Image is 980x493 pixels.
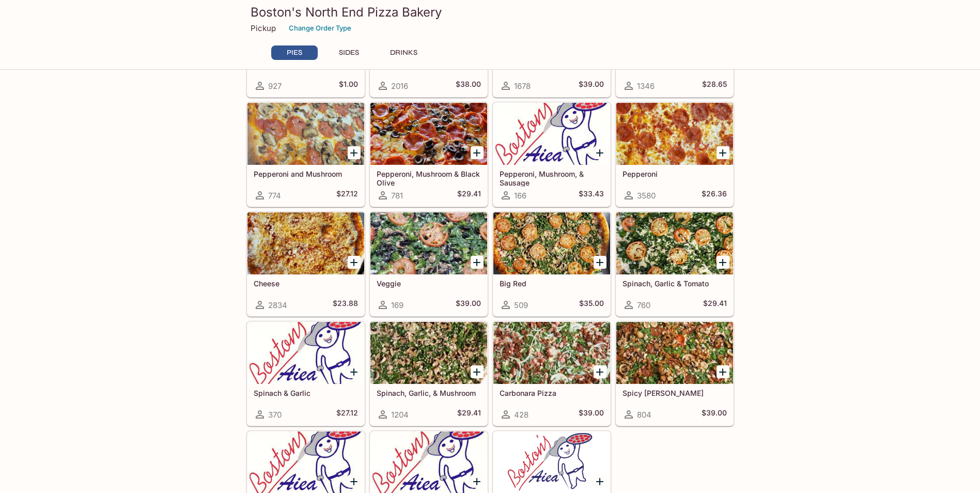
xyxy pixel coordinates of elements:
[348,256,361,269] button: Add Cheese
[348,475,361,488] button: Add Build Your Own - Red Style w/ Cheese
[579,408,604,421] h5: $39.00
[370,321,488,426] a: Spinach, Garlic, & Mushroom1204$29.41
[377,389,481,397] h5: Spinach, Garlic, & Mushroom
[336,189,358,202] h5: $27.12
[247,322,364,384] div: Spinach & Garlic
[493,322,610,384] div: Carbonara Pizza
[271,45,318,60] button: PIES
[616,103,733,165] div: Pepperoni
[623,389,727,397] h5: Spicy [PERSON_NAME]
[579,299,604,311] h5: $35.00
[471,475,484,488] button: Add Build Your Own - White Style w/ Cheese
[493,103,610,165] div: Pepperoni, Mushroom, & Sausage
[247,212,365,316] a: Cheese2834$23.88
[493,102,611,207] a: Pepperoni, Mushroom, & Sausage166$33.43
[702,189,727,202] h5: $26.36
[251,23,276,33] p: Pickup
[336,408,358,421] h5: $27.12
[514,410,528,420] span: 428
[370,212,488,316] a: Veggie169$39.00
[623,279,727,288] h5: Spinach, Garlic & Tomato
[471,365,484,378] button: Add Spinach, Garlic, & Mushroom
[500,279,604,288] h5: Big Red
[616,322,733,384] div: Spicy Jenny
[579,80,604,92] h5: $39.00
[333,299,358,311] h5: $23.88
[254,389,358,397] h5: Spinach & Garlic
[348,146,361,159] button: Add Pepperoni and Mushroom
[381,45,427,60] button: DRINKS
[370,102,488,207] a: Pepperoni, Mushroom & Black Olive781$29.41
[268,191,281,201] span: 774
[284,20,356,36] button: Change Order Type
[579,189,604,202] h5: $33.43
[247,102,365,207] a: Pepperoni and Mushroom774$27.12
[493,321,611,426] a: Carbonara Pizza428$39.00
[637,81,655,91] span: 1346
[370,212,487,274] div: Veggie
[493,212,611,316] a: Big Red509$35.00
[616,212,734,316] a: Spinach, Garlic & Tomato760$29.41
[251,4,730,20] h3: Boston's North End Pizza Bakery
[514,191,526,201] span: 166
[493,212,610,274] div: Big Red
[456,299,481,311] h5: $39.00
[594,256,606,269] button: Add Big Red
[268,81,282,91] span: 927
[391,300,403,310] span: 169
[637,191,656,201] span: 3580
[702,408,727,421] h5: $39.00
[717,256,729,269] button: Add Spinach, Garlic & Tomato
[326,45,372,60] button: SIDES
[457,408,481,421] h5: $29.41
[637,300,650,310] span: 760
[702,80,727,92] h5: $28.65
[391,410,409,420] span: 1204
[339,80,358,92] h5: $1.00
[370,322,487,384] div: Spinach, Garlic, & Mushroom
[456,80,481,92] h5: $38.00
[514,300,528,310] span: 509
[377,170,481,187] h5: Pepperoni, Mushroom & Black Olive
[471,256,484,269] button: Add Veggie
[377,279,481,288] h5: Veggie
[268,410,282,420] span: 370
[500,389,604,397] h5: Carbonara Pizza
[247,212,364,274] div: Cheese
[391,81,408,91] span: 2016
[391,191,403,201] span: 781
[514,81,531,91] span: 1678
[370,103,487,165] div: Pepperoni, Mushroom & Black Olive
[594,146,606,159] button: Add Pepperoni, Mushroom, & Sausage
[616,321,734,426] a: Spicy [PERSON_NAME]804$39.00
[348,365,361,378] button: Add Spinach & Garlic
[247,321,365,426] a: Spinach & Garlic370$27.12
[637,410,651,420] span: 804
[717,365,729,378] button: Add Spicy Jenny
[616,102,734,207] a: Pepperoni3580$26.36
[594,475,606,488] button: Add Daily Specials 1/2 & 1/2 Combo
[254,170,358,178] h5: Pepperoni and Mushroom
[623,170,727,178] h5: Pepperoni
[247,103,364,165] div: Pepperoni and Mushroom
[254,279,358,288] h5: Cheese
[500,170,604,187] h5: Pepperoni, Mushroom, & Sausage
[703,299,727,311] h5: $29.41
[471,146,484,159] button: Add Pepperoni, Mushroom & Black Olive
[717,146,729,159] button: Add Pepperoni
[594,365,606,378] button: Add Carbonara Pizza
[616,212,733,274] div: Spinach, Garlic & Tomato
[268,300,287,310] span: 2834
[457,189,481,202] h5: $29.41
